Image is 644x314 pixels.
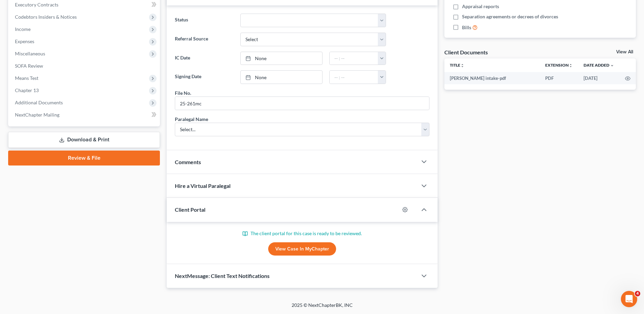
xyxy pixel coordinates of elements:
[171,33,237,46] label: Referral Source
[8,132,160,148] a: Download & Print
[578,72,620,84] td: [DATE]
[444,72,540,84] td: [PERSON_NAME] intake-pdf
[569,64,573,68] i: unfold_more
[15,75,38,81] span: Means Test
[15,2,58,7] span: Executory Contracts
[10,60,160,72] a: SOFA Review
[15,26,31,32] span: Income
[175,89,191,97] div: File No.
[584,63,614,68] a: Date Added expand_more
[610,64,614,68] i: expand_more
[171,52,237,65] label: IC Date
[129,302,516,314] div: 2025 © NextChapterBK, INC
[175,206,205,213] span: Client Portal
[616,50,633,54] a: View All
[330,71,378,84] input: -- : --
[175,159,201,165] span: Comments
[10,109,160,121] a: NextChapter Mailing
[540,72,578,84] td: PDF
[444,49,488,56] div: Client Documents
[462,24,471,31] span: Bills
[175,97,429,110] input: --
[175,116,208,123] div: Paralegal Name
[635,291,640,296] span: 4
[241,71,322,84] a: None
[175,273,270,279] span: NextMessage: Client Text Notifications
[171,70,237,84] label: Signing Date
[460,64,464,68] i: unfold_more
[15,100,63,105] span: Additional Documents
[330,52,378,65] input: -- : --
[545,63,573,68] a: Extensionunfold_more
[621,291,637,307] iframe: Intercom live chat
[15,112,59,118] span: NextChapter Mailing
[241,52,322,65] a: None
[462,13,558,20] span: Separation agreements or decrees of divorces
[15,14,77,20] span: Codebtors Insiders & Notices
[450,63,464,68] a: Titleunfold_more
[462,3,499,10] span: Appraisal reports
[268,242,336,256] a: View Case in MyChapter
[15,87,39,93] span: Chapter 13
[15,51,45,56] span: Miscellaneous
[175,230,429,237] p: The client portal for this case is ready to be reviewed.
[15,63,43,69] span: SOFA Review
[8,151,160,165] a: Review & File
[15,38,34,44] span: Expenses
[175,182,231,189] span: Hire a Virtual Paralegal
[171,14,237,27] label: Status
